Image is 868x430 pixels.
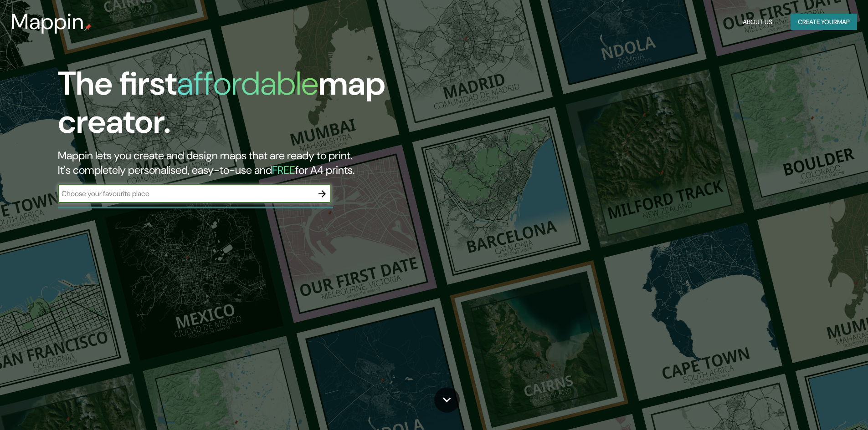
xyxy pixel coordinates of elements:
h3: Mappin [11,9,84,35]
input: Choose your favourite place [58,188,313,199]
h1: affordable [177,62,318,105]
button: About Us [739,14,776,30]
img: mappin-pin [84,24,92,31]
h1: The first map creator. [58,65,492,148]
button: Create yourmap [791,14,857,30]
h5: FREE [272,163,295,177]
h2: Mappin lets you create and design maps that are ready to print. It's completely personalised, eas... [58,148,492,177]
